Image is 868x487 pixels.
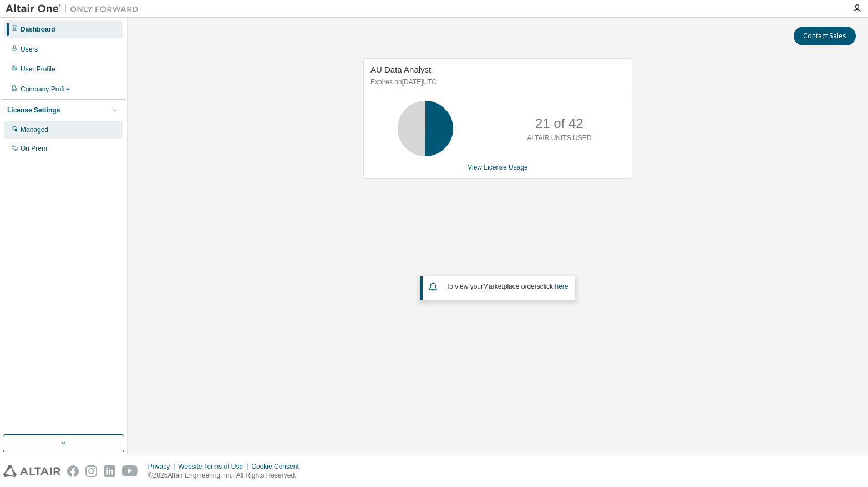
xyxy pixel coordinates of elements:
img: facebook.svg [67,465,79,477]
p: ALTAIR UNITS USED [527,134,591,143]
div: Dashboard [21,25,55,34]
div: Company Profile [21,85,70,94]
img: youtube.svg [122,465,138,477]
a: View License Usage [468,163,528,171]
em: Marketplace orders [483,283,540,290]
span: AU Data Analyst [370,65,431,74]
img: Altair One [6,3,144,14]
div: Website Terms of Use [178,462,251,471]
div: Managed [21,125,48,134]
p: © 2025 Altair Engineering, Inc. All Rights Reserved. [148,471,306,480]
img: linkedin.svg [104,465,115,477]
div: License Settings [7,106,60,115]
button: Contact Sales [794,27,856,45]
img: instagram.svg [85,465,97,477]
div: Privacy [148,462,178,471]
div: On Prem [21,144,47,153]
div: User Profile [21,65,55,74]
p: 21 of 42 [535,114,583,133]
img: altair_logo.svg [3,465,60,477]
a: here [555,283,568,290]
p: Expires on [DATE] UTC [370,78,622,87]
span: To view your click [446,283,568,290]
div: Users [21,45,38,54]
div: Cookie Consent [251,462,305,471]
